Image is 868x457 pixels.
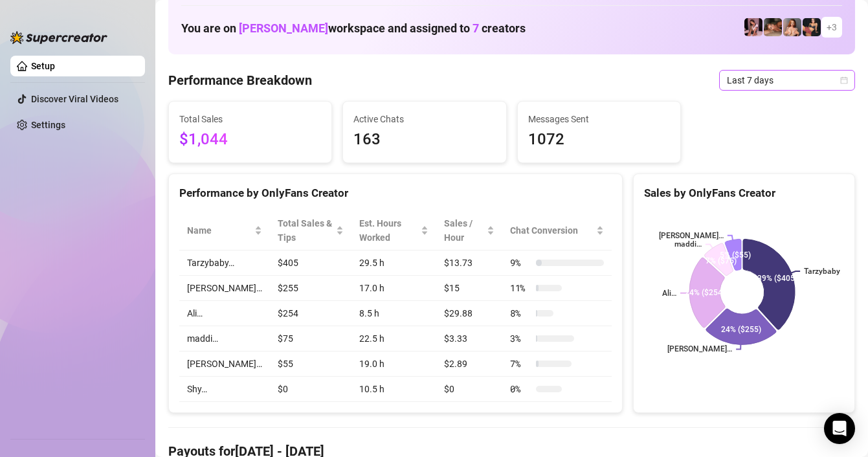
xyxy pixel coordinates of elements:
[659,231,724,240] text: [PERSON_NAME]…
[351,276,436,301] td: 17.0 h
[353,112,495,126] span: Active Chats
[502,211,612,251] th: Chat Conversion
[179,351,270,377] td: [PERSON_NAME]…
[179,112,321,126] span: Total Sales
[436,211,502,251] th: Sales / Hour
[674,240,702,249] text: maddi…
[10,31,107,44] img: logo-BBDzfeDw.svg
[270,251,351,276] td: $405
[270,351,351,377] td: $55
[510,357,531,371] span: 7 %
[436,301,502,326] td: $29.88
[179,377,270,402] td: Shy…
[270,211,351,251] th: Total Sales & Tips
[270,301,351,326] td: $254
[510,281,531,295] span: 11 %
[436,351,502,377] td: $2.89
[270,276,351,301] td: $255
[510,331,531,346] span: 3 %
[510,256,531,270] span: 9 %
[239,21,328,35] span: [PERSON_NAME]
[31,94,118,104] a: Discover Viral Videos
[353,128,495,152] span: 163
[179,184,612,202] div: Performance by OnlyFans Creator
[824,413,855,444] div: Open Intercom Messenger
[827,20,837,34] span: + 3
[351,326,436,351] td: 22.5 h
[764,18,782,36] img: Ali
[444,216,484,245] span: Sales / Hour
[187,223,252,238] span: Name
[727,71,847,90] span: Last 7 days
[644,184,844,202] div: Sales by OnlyFans Creator
[181,21,526,36] h1: You are on workspace and assigned to creators
[270,377,351,402] td: $0
[351,351,436,377] td: 19.0 h
[351,251,436,276] td: 29.5 h
[359,216,418,245] div: Est. Hours Worked
[270,326,351,351] td: $75
[179,251,270,276] td: Tarzybaby…
[179,211,270,251] th: Name
[840,76,848,84] span: calendar
[783,18,801,36] img: Tarzybaby
[31,61,55,71] a: Setup
[528,128,670,152] span: 1072
[179,301,270,326] td: Ali…
[744,18,762,36] img: Keelie
[510,223,594,238] span: Chat Conversion
[179,276,270,301] td: [PERSON_NAME]…
[436,326,502,351] td: $3.33
[510,382,531,396] span: 0 %
[436,276,502,301] td: $15
[168,71,312,89] h4: Performance Breakdown
[351,377,436,402] td: 10.5 h
[804,267,845,276] text: Tarzybaby…
[278,216,333,245] span: Total Sales & Tips
[510,306,531,320] span: 8 %
[436,377,502,402] td: $0
[351,301,436,326] td: 8.5 h
[473,21,479,35] span: 7
[662,289,676,298] text: Ali…
[179,128,321,152] span: $1,044
[179,326,270,351] td: maddi…
[667,345,732,354] text: [PERSON_NAME]…
[436,251,502,276] td: $13.73
[31,120,65,130] a: Settings
[528,112,670,126] span: Messages Sent
[803,18,821,36] img: Maria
